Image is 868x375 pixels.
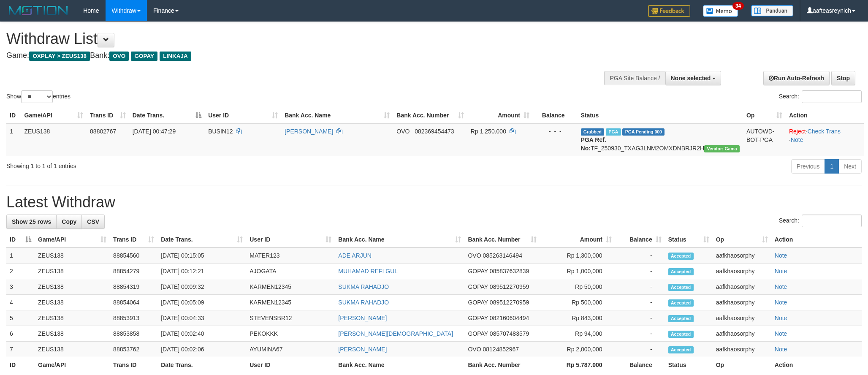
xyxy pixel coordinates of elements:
[775,252,787,259] a: Note
[157,232,246,247] th: Date Trans.: activate to sort column ascending
[157,264,246,279] td: [DATE] 00:12:21
[791,136,803,143] a: Note
[396,128,410,135] span: OVO
[12,218,51,225] span: Show 25 rows
[110,342,157,357] td: 88853762
[581,128,605,136] span: Grabbed
[338,268,398,274] a: MUHAMAD REFI GUL
[581,136,606,152] b: PGA Ref. No:
[665,357,713,373] th: Status
[775,330,787,337] a: Note
[35,247,110,264] td: ZEUS138
[109,52,129,61] span: OVO
[21,90,53,103] select: Showentries
[467,108,533,123] th: Amount: activate to sort column ascending
[713,342,771,357] td: aafkhaosorphy
[246,342,335,357] td: AYUMINA67
[21,123,87,156] td: ZEUS138
[779,215,862,227] label: Search:
[335,357,464,373] th: Bank Acc. Name
[29,52,90,61] span: OXPLAY > ZEUS138
[468,346,481,353] span: OVO
[415,128,454,135] span: Copy 082369454473 to clipboard
[786,123,864,156] td: · ·
[536,127,574,136] div: - - -
[35,295,110,310] td: ZEUS138
[713,295,771,310] td: aafkhaosorphy
[35,342,110,357] td: ZEUS138
[208,128,233,135] span: BUSIN12
[6,123,21,156] td: 1
[133,128,176,135] span: [DATE] 00:47:29
[713,247,771,264] td: aafkhaosorphy
[6,30,570,47] h1: Withdraw List
[87,108,129,123] th: Trans ID: activate to sort column ascending
[540,326,615,342] td: Rp 94,000
[6,158,355,170] div: Showing 1 to 1 of 1 entries
[540,247,615,264] td: Rp 1,300,000
[246,279,335,295] td: KARMEN12345
[6,342,35,357] td: 7
[338,252,372,259] a: ADE ARJUN
[468,330,488,337] span: GOPAY
[775,299,787,306] a: Note
[110,310,157,326] td: 88853913
[110,232,157,247] th: Trans ID: activate to sort column ascending
[281,108,393,123] th: Bank Acc. Name: activate to sort column ascending
[808,128,841,135] a: Check Trans
[540,264,615,279] td: Rp 1,000,000
[468,315,488,321] span: GOPAY
[615,326,665,342] td: -
[464,232,540,247] th: Bank Acc. Number: activate to sort column ascending
[129,108,205,123] th: Date Trans.: activate to sort column descending
[246,310,335,326] td: STEVENSBR12
[6,52,570,60] h4: Game: Bank:
[838,159,862,174] a: Next
[21,108,87,123] th: Game/API: activate to sort column ascending
[6,215,57,229] a: Show 25 rows
[338,315,387,321] a: [PERSON_NAME]
[81,215,105,229] a: CSV
[490,330,529,337] span: Copy 085707483579 to clipboard
[578,123,743,156] td: TF_250930_TXAG3LNM2OMXDNBRJR2H
[668,299,694,307] span: Accepted
[35,264,110,279] td: ZEUS138
[779,90,862,103] label: Search:
[775,283,787,290] a: Note
[668,315,694,322] span: Accepted
[285,128,333,135] a: [PERSON_NAME]
[6,108,21,123] th: ID
[615,357,665,373] th: Balance
[246,326,335,342] td: PEKOKKK
[338,346,387,353] a: [PERSON_NAME]
[713,232,771,247] th: Op: activate to sort column ascending
[246,264,335,279] td: AJOGATA
[338,283,389,290] a: SUKMA RAHADJO
[615,342,665,357] td: -
[157,342,246,357] td: [DATE] 00:02:06
[87,218,99,225] span: CSV
[540,310,615,326] td: Rp 843,000
[671,75,711,82] span: None selected
[246,357,335,373] th: User ID
[668,253,694,260] span: Accepted
[751,5,793,16] img: panduan.png
[802,215,862,227] input: Search:
[160,52,191,61] span: LINKAJA
[791,159,825,174] a: Previous
[713,264,771,279] td: aafkhaosorphy
[6,90,71,103] label: Show entries
[713,310,771,326] td: aafkhaosorphy
[540,232,615,247] th: Amount: activate to sort column ascending
[464,357,540,373] th: Bank Acc. Number
[131,52,157,61] span: GOPAY
[110,247,157,264] td: 88854560
[732,2,744,10] span: 34
[775,346,787,353] a: Note
[6,279,35,295] td: 3
[668,268,694,275] span: Accepted
[786,108,864,123] th: Action
[246,232,335,247] th: User ID: activate to sort column ascending
[35,279,110,295] td: ZEUS138
[6,310,35,326] td: 5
